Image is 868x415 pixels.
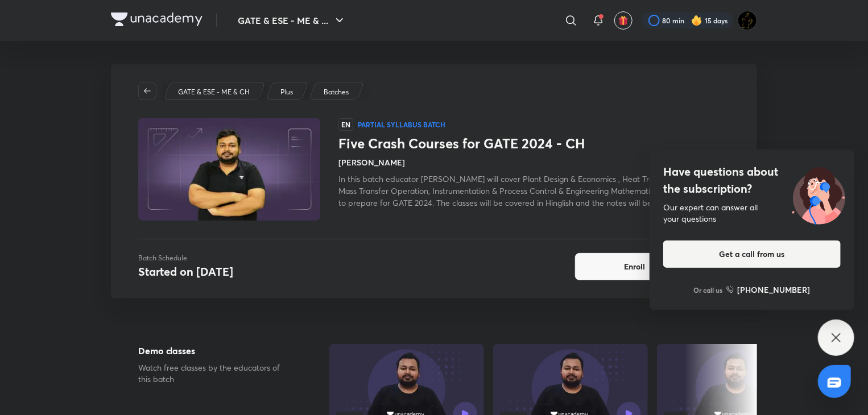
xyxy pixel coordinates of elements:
[279,87,295,97] a: Plus
[111,13,202,29] a: Company Logo
[663,240,841,268] button: Get a call from us
[324,87,349,97] p: Batches
[738,11,757,30] img: Ranit Maity01
[618,15,629,26] img: avatar
[738,284,811,296] h6: [PHONE_NUMBER]
[338,173,728,208] span: In this batch educator [PERSON_NAME] will cover Plant Design & Economics , Heat Transfer Operatio...
[280,87,293,97] p: Plus
[338,118,353,131] span: EN
[338,135,730,152] h1: Five Crash Courses for GATE 2024 - CH
[111,13,202,26] img: Company Logo
[178,87,250,97] p: GATE & ESE - ME & CH
[783,163,854,225] img: ttu_illustration_new.svg
[176,87,252,97] a: GATE & ESE - ME & CH
[138,264,233,279] h4: Started on [DATE]
[138,344,293,358] h5: Demo classes
[231,9,353,32] button: GATE & ESE - ME & ...
[575,253,695,280] button: Enroll
[138,253,233,263] p: Batch Schedule
[137,117,322,222] img: Thumbnail
[358,120,445,129] p: Partial syllabus Batch
[726,284,811,296] a: [PHONE_NUMBER]
[663,202,841,225] div: Our expert can answer all your questions
[694,285,723,295] p: Or call us
[663,163,841,197] h4: Have questions about the subscription?
[322,87,351,97] a: Batches
[625,261,646,272] span: Enroll
[338,156,405,168] h4: [PERSON_NAME]
[138,362,293,385] p: Watch free classes by the educators of this batch
[614,11,633,30] button: avatar
[691,15,702,26] img: streak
